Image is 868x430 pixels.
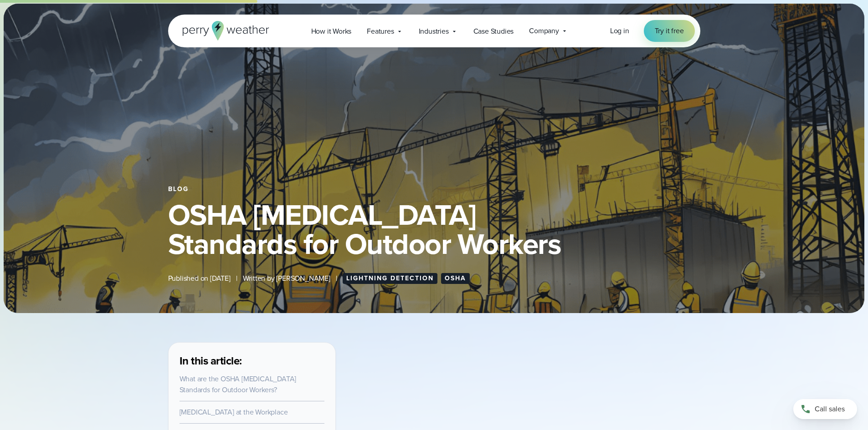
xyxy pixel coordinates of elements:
a: Log in [610,25,629,36]
h3: In this article: [180,354,324,368]
a: [MEDICAL_DATA] at the Workplace [180,407,288,417]
a: Try it free [644,20,695,42]
a: Call sales [793,399,857,419]
span: Try it free [655,25,684,36]
span: | [336,273,337,284]
span: How it Works [311,26,352,37]
div: Blog [168,186,700,193]
span: Published on [DATE] [168,273,231,284]
span: Industries [419,26,449,37]
span: | [236,273,237,284]
span: Case Studies [473,26,514,37]
span: Call sales [815,404,845,415]
span: Written by [PERSON_NAME] [243,273,330,284]
span: Features [367,26,394,37]
a: What are the OSHA [MEDICAL_DATA] Standards for Outdoor Workers? [180,374,297,395]
a: How it Works [303,22,360,40]
h1: OSHA [MEDICAL_DATA] Standards for Outdoor Workers [168,200,700,258]
a: Lightning Detection [343,273,437,284]
a: Case Studies [466,22,522,40]
a: OSHA [441,273,470,284]
span: Company [529,25,559,36]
